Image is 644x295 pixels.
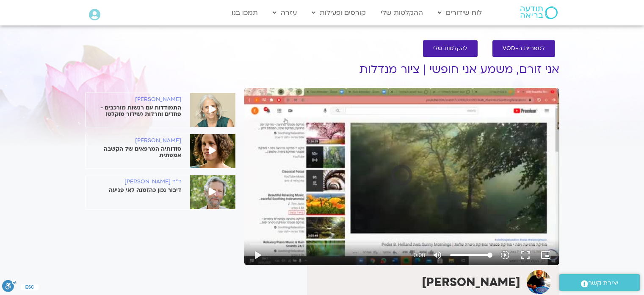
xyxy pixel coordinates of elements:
h1: אני זורם, משמע אני חופשי | ציור מנדלות [244,63,559,76]
span: לספריית ה-VOD [503,45,545,52]
a: להקלטות שלי [423,40,478,57]
a: לספריית ה-VOD [492,40,555,57]
p: סודותיה המרפאים של הקשבה אמפתית [86,146,181,159]
a: תמכו בנו [227,5,262,21]
a: [PERSON_NAME] סודותיה המרפאים של הקשבה אמפתית [86,138,235,159]
a: לוח שידורים [434,5,486,21]
span: יצירת קשר [588,278,619,289]
p: התמודדות עם רגשות מורכבים - פחדים וחרדות (שידור מוקלט) [86,105,181,118]
img: stiven-1-e1587036929844-9.jpg [190,175,235,209]
a: קורסים ופעילות [307,5,370,21]
p: דיבור נכון כהזמנה לאי פגיעה [86,187,181,194]
h6: ד"ר [PERSON_NAME] [86,179,181,185]
a: עזרה [268,5,301,21]
img: WhatsApp-Image-2020-09-25-at-16.50.04-10.jpeg [190,93,235,127]
h6: [PERSON_NAME] [86,96,181,103]
img: איתן קדמי [527,270,551,294]
a: ההקלטות שלי [376,5,427,21]
img: %D7%99%D7%A2%D7%9C-%D7%A7%D7%95%D7%A8%D7%9F.jpg [190,134,235,168]
a: ד"ר [PERSON_NAME] דיבור נכון כהזמנה לאי פגיעה [86,179,235,194]
h6: [PERSON_NAME] [86,138,181,144]
a: [PERSON_NAME] התמודדות עם רגשות מורכבים - פחדים וחרדות (שידור מוקלט) [86,96,235,118]
img: תודעה בריאה [520,6,558,19]
span: להקלטות שלי [433,45,467,52]
a: יצירת קשר [559,274,640,291]
strong: [PERSON_NAME] [422,274,520,290]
